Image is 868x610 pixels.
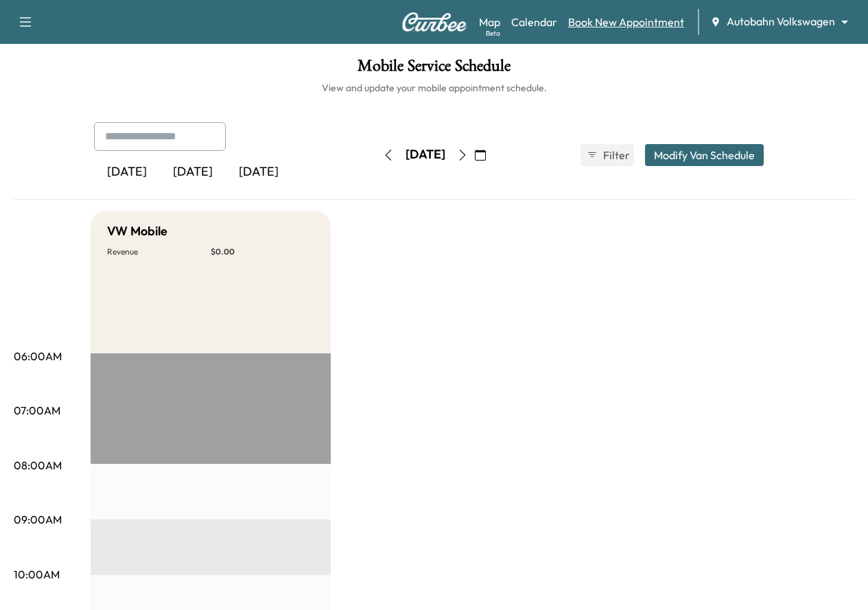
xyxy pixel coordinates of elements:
p: 06:00AM [14,348,62,364]
a: Calendar [511,14,557,30]
div: [DATE] [226,156,292,188]
img: Curbee Logo [401,12,467,32]
p: 08:00AM [14,457,62,473]
div: [DATE] [160,156,226,188]
p: 10:00AM [14,566,60,583]
p: $ 0.00 [211,246,314,257]
h6: View and update your mobile appointment schedule. [14,81,854,95]
div: [DATE] [94,156,160,188]
span: Filter [603,147,628,163]
div: [DATE] [406,146,445,163]
div: Beta [486,28,500,38]
p: 07:00AM [14,402,60,419]
button: Filter [580,144,634,166]
p: Revenue [107,246,211,257]
a: MapBeta [479,14,500,30]
p: 09:00AM [14,511,62,528]
button: Modify Van Schedule [645,144,764,166]
a: Book New Appointment [568,14,684,30]
h5: VW Mobile [107,222,167,241]
span: Autobahn Volkswagen [727,14,835,30]
h1: Mobile Service Schedule [14,58,854,81]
